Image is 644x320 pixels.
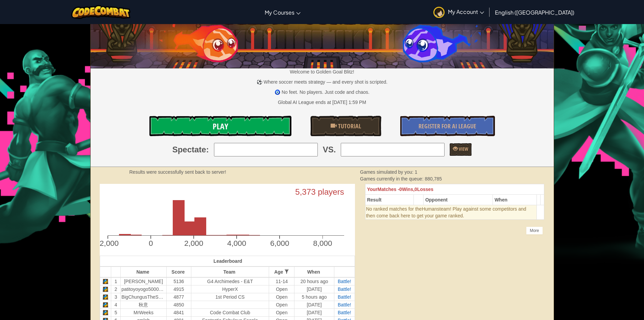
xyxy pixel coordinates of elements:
span: View [458,146,468,152]
span: Tutorial [337,122,361,130]
span: My Courses [265,9,294,16]
span: English ([GEOGRAPHIC_DATA]) [495,9,574,16]
td: 1 [111,277,121,285]
span: Games simulated by you: [360,169,415,175]
td: 5 [111,308,121,316]
td: Open [269,301,294,308]
text: 6,000 [270,239,289,248]
span: 880,785 [425,176,442,182]
a: My Courses [261,3,304,21]
a: Tutorial [310,116,381,136]
td: [DATE] [294,308,334,316]
p: Welcome to Golden Goal Blitz! [91,68,554,75]
strong: Results were successfully sent back to server! [129,169,226,175]
td: MrWeeks [121,308,167,316]
p: ⚽ Where soccer meets strategy — and every shot is scripted. [91,79,554,85]
td: 秋意 [121,301,167,308]
th: Result [365,195,413,205]
td: [PERSON_NAME] [121,277,167,285]
span: No ranked matches for the [366,206,422,212]
span: Losses [417,187,433,192]
td: HyperX [191,285,269,293]
span: Spectate [172,144,206,155]
span: Play [213,121,228,132]
th: Team [191,266,269,277]
td: patitoyoyogo5000+gplus [121,285,167,293]
td: 3 [111,293,121,301]
td: 4877 [166,293,191,301]
span: : [206,144,209,155]
span: My Account [448,8,484,15]
span: Leaderboard [214,258,242,264]
td: [DATE] [294,301,334,308]
td: 4 [111,301,121,308]
a: English ([GEOGRAPHIC_DATA]) [492,3,578,21]
img: CodeCombat logo [71,5,130,19]
img: avatar [433,7,445,18]
th: 0 0 [365,184,544,195]
div: More [526,227,543,235]
text: 2,000 [184,239,203,248]
td: [DATE] [294,285,334,293]
th: Score [166,266,191,277]
a: Battle! [338,310,351,315]
th: Opponent [423,195,493,205]
text: 5,373 players [295,187,344,196]
a: Battle! [338,279,351,284]
td: Open [269,285,294,293]
p: 🧿 No feet. No players. Just code and chaos. [91,89,554,95]
a: Battle! [338,294,351,300]
td: 20 hours ago [294,277,334,285]
text: 8,000 [313,239,332,248]
td: 4841 [166,308,191,316]
span: VS. [323,144,336,155]
th: When [493,195,537,205]
td: 2 [111,285,121,293]
td: G4 Archimedes - E&T [191,277,269,285]
span: Matches - [378,187,400,192]
span: 1 [415,169,418,175]
span: Your [367,187,378,192]
th: Age [269,266,294,277]
span: Wins, [402,187,414,192]
td: Open [269,293,294,301]
td: 5136 [166,277,191,285]
th: Name [121,266,167,277]
td: 1st Period CS [191,293,269,301]
th: When [294,266,334,277]
td: BigChungusTheSecond [121,293,167,301]
td: 4850 [166,301,191,308]
a: My Account [430,1,487,23]
span: Register for AI League [419,122,476,130]
text: 4,000 [227,239,246,248]
td: 11-14 [269,277,294,285]
a: Register for AI League [400,116,495,136]
a: Battle! [338,286,351,292]
div: Global AI League ends at [DATE] 1:59 PM [278,99,366,106]
td: 4915 [166,285,191,293]
text: -2,000 [97,239,119,248]
span: Games currently in the queue: [360,176,425,182]
td: 5 hours ago [294,293,334,301]
td: Open [269,308,294,316]
a: Battle! [338,302,351,307]
span: team! Play against some competitors and then come back here to get your game ranked. [366,206,526,218]
td: Humans [365,205,537,220]
td: Code Combat Club [191,308,269,316]
text: 0 [148,239,153,248]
